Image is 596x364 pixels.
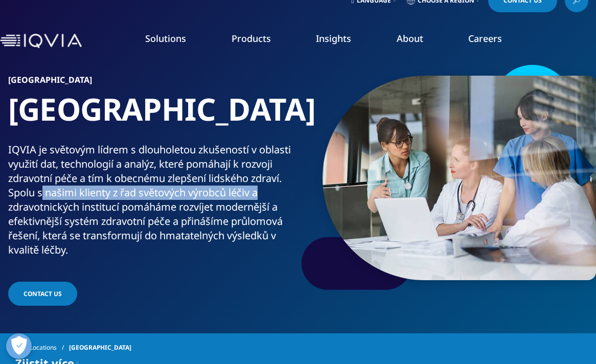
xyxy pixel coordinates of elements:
h6: [GEOGRAPHIC_DATA] [8,76,294,90]
a: Products [232,32,271,44]
a: Contact US [8,282,77,306]
a: Solutions [145,32,186,44]
p: IQVIA je světovým lídrem s dlouholetou zkušeností v oblasti využití dat, technologií a analýz, kt... [8,143,294,263]
img: 084_female-medical-professionals-reviewing-information-on-laptop.jpg [323,76,596,280]
span: [GEOGRAPHIC_DATA] [69,338,131,357]
a: Locations [30,338,69,357]
a: Insights [316,32,351,44]
button: Open Preferences [6,333,32,359]
a: About [397,32,423,44]
span: Contact US [24,289,62,298]
a: Careers [468,32,502,44]
h1: [GEOGRAPHIC_DATA] [8,90,294,143]
nav: Primary [86,17,596,65]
